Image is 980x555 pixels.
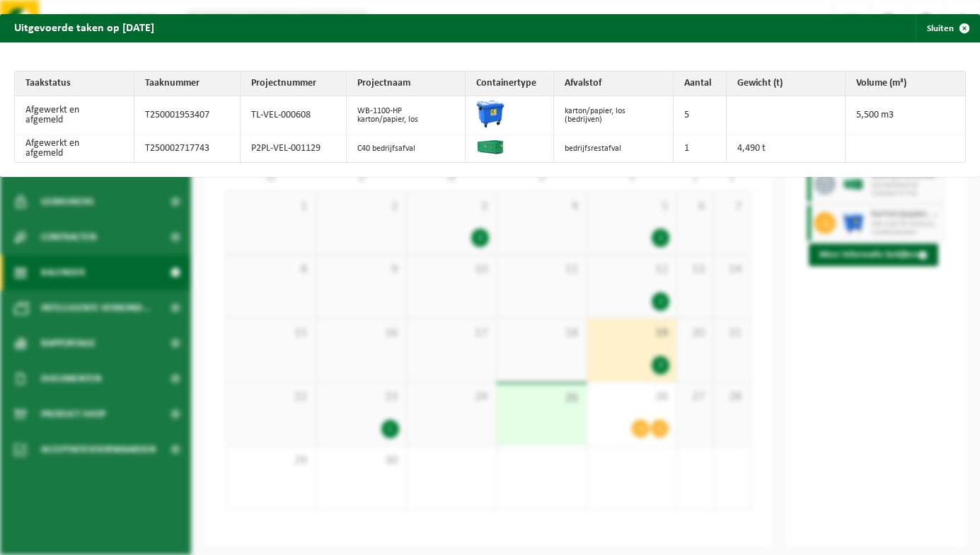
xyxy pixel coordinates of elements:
[347,135,466,162] td: C40 bedrijfsafval
[674,135,727,162] td: 1
[674,96,727,135] td: 5
[554,135,674,162] td: bedrijfsrestafval
[241,96,347,135] td: TL-VEL-000608
[134,71,241,96] th: Taaknummer
[15,71,134,96] th: Taakstatus
[347,96,466,135] td: WB-1100-HP karton/papier, los
[15,96,134,135] td: Afgewerkt en afgemeld
[15,135,134,162] td: Afgewerkt en afgemeld
[134,135,241,162] td: T250002717743
[916,14,979,42] button: Sluiten
[674,71,727,96] th: Aantal
[466,71,554,96] th: Containertype
[134,96,241,135] td: T250001953407
[347,71,466,96] th: Projectnaam
[727,135,846,162] td: 4,490 t
[554,71,674,96] th: Afvalstof
[476,140,505,154] img: HK-XC-40-GN-00
[846,96,965,135] td: 5,500 m3
[476,100,505,128] img: WB-1100-HPE-BE-01
[846,71,965,96] th: Volume (m³)
[727,71,846,96] th: Gewicht (t)
[241,135,347,162] td: P2PL-VEL-001129
[554,96,674,135] td: karton/papier, los (bedrijven)
[241,71,347,96] th: Projectnummer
